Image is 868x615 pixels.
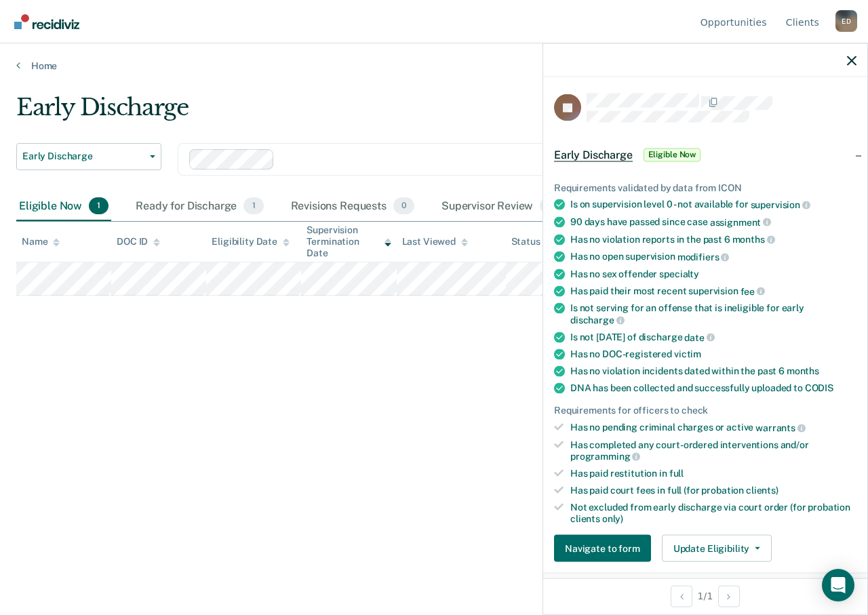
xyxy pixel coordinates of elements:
div: Is not [DATE] of discharge [570,331,856,343]
div: Not excluded from early discharge via court order (for probation clients [570,501,856,524]
div: Has no pending criminal charges or active [570,422,856,434]
span: Eligible Now [644,148,701,161]
button: Previous Opportunity [671,585,692,607]
div: Has no violation incidents dated within the past 6 [570,365,856,377]
span: modifiers [677,251,730,262]
div: Revisions Requests [288,192,417,222]
span: Early Discharge [554,148,633,161]
div: 90 days have passed since case [570,216,856,228]
span: Early Discharge [22,151,144,162]
div: 1 / 1 [543,578,867,614]
span: 0 [393,197,414,215]
span: only) [602,513,623,523]
div: Has no DOC-registered [570,349,856,360]
div: Eligibility Date [212,236,290,247]
a: Home [16,60,852,72]
div: Open Intercom Messenger [822,569,854,601]
button: Profile dropdown button [835,10,857,32]
div: Early Discharge [16,94,797,132]
div: DOC ID [117,236,160,247]
span: months [787,365,819,376]
span: full [669,468,684,479]
div: Has completed any court-ordered interventions and/or [570,439,856,462]
div: Ready for Discharge [133,192,266,222]
span: specialty [659,268,699,279]
div: Status [511,236,540,247]
span: 0 [540,197,561,215]
div: Supervision Termination Date [307,224,391,258]
div: Is not serving for an offense that is ineligible for early [570,302,856,325]
div: Has no violation reports in the past 6 [570,233,856,245]
span: 1 [243,197,263,215]
div: Eligible Now [16,192,111,222]
div: Early DischargeEligible Now [543,133,867,176]
span: programming [570,451,640,462]
button: Navigate to form [554,535,651,562]
div: DNA has been collected and successfully uploaded to [570,382,856,394]
span: 1 [89,197,108,215]
div: Requirements validated by data from ICON [554,182,856,193]
span: months [732,234,775,245]
div: Name [22,236,60,247]
div: Has no sex offender [570,268,856,279]
span: supervision [751,199,810,210]
img: Recidiviz [14,14,79,29]
div: Is on supervision level 0 - not available for [570,199,856,211]
div: E D [835,10,857,32]
span: warrants [755,422,806,433]
span: assignment [710,216,771,227]
span: victim [674,349,701,359]
span: discharge [570,314,625,325]
div: Has paid restitution in [570,468,856,479]
span: date [684,332,714,342]
a: Navigate to form link [554,535,656,562]
span: CODIS [805,382,833,393]
div: Last Viewed [402,236,468,247]
span: fee [741,285,765,296]
div: Has paid their most recent supervision [570,285,856,297]
span: clients) [746,484,778,495]
div: Has paid court fees in full (for probation [570,484,856,496]
div: Supervisor Review [439,192,564,222]
button: Update Eligibility [662,535,772,562]
button: Next Opportunity [718,585,740,607]
div: Requirements for officers to check [554,405,856,416]
div: Has no open supervision [570,251,856,263]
